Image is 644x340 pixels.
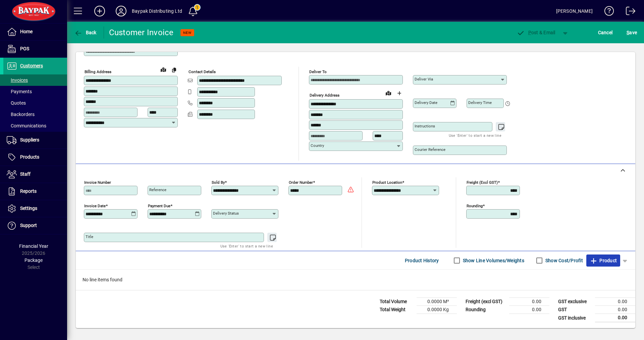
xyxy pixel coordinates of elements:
mat-label: Payment due [148,204,170,208]
span: Customers [20,63,43,68]
mat-label: Sold by [212,180,225,185]
td: GST [555,306,595,314]
td: Rounding [462,306,509,314]
span: Quotes [7,100,26,106]
span: P [528,30,531,35]
span: Back [74,30,97,35]
div: No line items found [76,270,635,290]
mat-label: Deliver To [309,69,327,74]
span: Product History [405,255,439,266]
a: Reports [3,183,67,200]
label: Show Line Volumes/Weights [462,257,524,264]
a: Products [3,149,67,166]
mat-label: Invoice date [84,204,106,208]
span: Financial Year [19,243,48,249]
span: Reports [20,188,37,194]
span: NEW [183,31,192,35]
mat-label: Freight (excl GST) [467,180,498,185]
button: Save [625,26,639,39]
td: 0.00 [595,314,635,322]
span: Suppliers [20,137,39,143]
mat-hint: Use 'Enter' to start a new line [220,242,273,250]
mat-label: Courier Reference [415,147,445,152]
span: Home [20,29,33,34]
span: S [627,30,629,35]
a: POS [3,41,67,57]
span: Settings [20,206,37,211]
div: Customer Invoice [109,27,174,38]
a: Support [3,217,67,234]
a: Suppliers [3,132,67,149]
span: Communications [7,123,46,128]
td: 0.00 [509,306,549,314]
td: 0.0000 M³ [417,298,457,306]
button: Back [72,26,98,39]
a: Knowledge Base [599,1,614,23]
span: Cancel [598,27,613,38]
label: Show Cost/Profit [544,257,583,264]
a: Quotes [3,97,67,109]
mat-label: Instructions [415,124,435,128]
a: Backorders [3,109,67,120]
mat-label: Country [311,143,324,148]
mat-label: Delivery status [213,211,239,216]
td: 0.0000 Kg [417,306,457,314]
span: Package [24,258,43,263]
span: Backorders [7,112,35,117]
span: POS [20,46,29,51]
button: Product [586,254,620,267]
td: Total Weight [376,306,417,314]
div: Baypak Distributing Ltd [132,6,182,16]
button: Profile [110,5,132,17]
td: Total Volume [376,298,417,306]
mat-label: Delivery date [415,100,437,105]
td: GST exclusive [555,298,595,306]
mat-label: Reference [149,187,166,192]
mat-label: Title [86,234,93,239]
a: Payments [3,86,67,97]
mat-label: Deliver via [415,77,433,81]
span: Product [590,255,617,266]
a: Staff [3,166,67,183]
span: Support [20,223,37,228]
span: Payments [7,89,32,94]
span: ave [627,27,637,38]
span: ost & Email [517,30,555,35]
td: 0.00 [595,298,635,306]
span: Invoices [7,77,28,83]
td: 0.00 [509,298,549,306]
button: Choose address [394,88,405,99]
a: Settings [3,200,67,217]
td: Freight (excl GST) [462,298,509,306]
span: Staff [20,171,31,177]
button: Add [89,5,110,17]
mat-label: Product location [372,180,402,185]
a: Logout [621,1,636,23]
mat-label: Rounding [467,204,483,208]
button: Copy to Delivery address [169,64,179,75]
span: Products [20,154,39,160]
button: Cancel [596,26,614,39]
a: Communications [3,120,67,131]
a: Home [3,23,67,40]
mat-label: Delivery time [468,100,492,105]
button: Product History [402,254,442,267]
td: 0.00 [595,306,635,314]
mat-label: Order number [289,180,313,185]
div: [PERSON_NAME] [556,6,593,16]
td: GST inclusive [555,314,595,322]
a: View on map [158,64,169,75]
mat-hint: Use 'Enter' to start a new line [449,131,501,139]
mat-label: Invoice number [84,180,111,185]
button: Post & Email [513,26,559,39]
a: Invoices [3,74,67,86]
a: View on map [383,88,394,98]
app-page-header-button: Back [67,26,104,39]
